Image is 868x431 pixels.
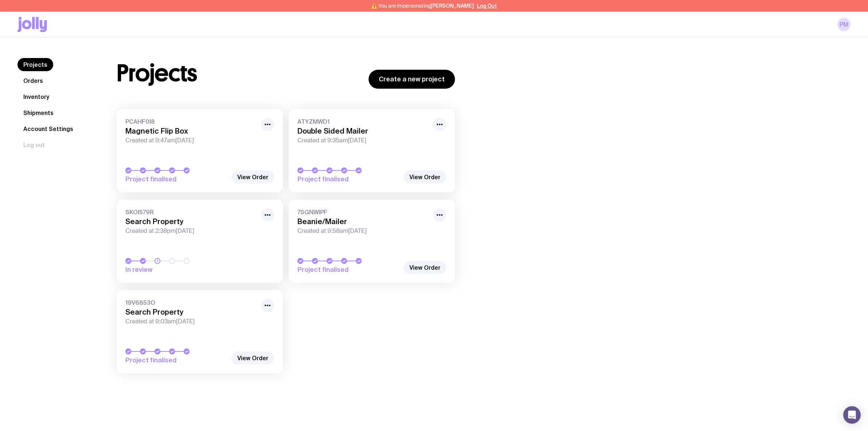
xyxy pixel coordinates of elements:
[125,127,257,135] h3: Magnetic Flip Box
[404,170,446,184] a: View Order
[297,118,429,125] span: ATYZMWD1
[369,70,455,89] a: Create a new project
[125,227,257,235] span: Created at 2:38pm[DATE]
[125,118,257,125] span: PCAHF0I8
[117,200,283,283] a: SKOI579RSearch PropertyCreated at 2:38pm[DATE]In review
[371,3,474,9] span: ⚠️ You are impersonating
[17,58,53,71] a: Projects
[289,200,455,283] a: 7SGNWIPFBeanie/MailerCreated at 9:58am[DATE]Project finalised
[125,217,257,226] h3: Search Property
[125,356,227,365] span: Project finalised
[297,137,429,144] span: Created at 9:35am[DATE]
[404,261,446,274] a: View Order
[231,170,274,184] a: View Order
[297,217,429,226] h3: Beanie/Mailer
[289,109,455,192] a: ATYZMWD1Double Sided MailerCreated at 9:35am[DATE]Project finalised
[17,90,55,103] a: Inventory
[17,138,51,151] button: Log out
[17,106,59,119] a: Shipments
[125,137,257,144] span: Created at 9:47am[DATE]
[17,74,49,87] a: Orders
[125,308,257,316] h3: Search Property
[297,127,429,135] h3: Double Sided Mailer
[125,265,227,274] span: In review
[125,208,257,216] span: SKOI579R
[117,290,283,373] a: 19V6853OSearch PropertyCreated at 9:03am[DATE]Project finalised
[297,208,429,216] span: 7SGNWIPF
[297,227,429,235] span: Created at 9:58am[DATE]
[117,62,197,85] h1: Projects
[837,18,851,31] a: PM
[125,318,257,325] span: Created at 9:03am[DATE]
[125,299,257,306] span: 19V6853O
[231,351,274,365] a: View Order
[477,3,497,9] button: Log Out
[843,406,861,424] div: Open Intercom Messenger
[297,175,400,184] span: Project finalised
[17,122,79,135] a: Account Settings
[431,3,474,9] span: [PERSON_NAME]
[125,175,227,184] span: Project finalised
[297,265,400,274] span: Project finalised
[117,109,283,192] a: PCAHF0I8Magnetic Flip BoxCreated at 9:47am[DATE]Project finalised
